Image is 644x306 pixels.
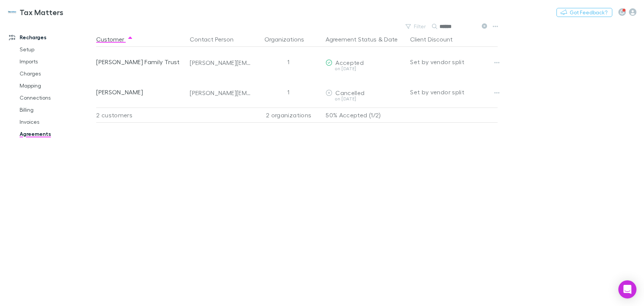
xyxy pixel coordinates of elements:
button: Client Discount [410,32,462,47]
a: Recharges [2,31,102,43]
a: Agreements [12,128,102,140]
button: Agreement Status [326,32,377,47]
div: Set by vendor split [410,77,498,107]
a: Billing [12,104,102,116]
div: Open Intercom Messenger [618,280,636,298]
p: 50% Accepted (1/2) [326,108,404,122]
div: [PERSON_NAME] Family Trust [96,47,184,77]
div: 1 [255,47,323,77]
h3: Tax Matters [20,8,63,17]
a: Connections [12,92,102,104]
button: Contact Person [190,32,243,47]
div: [PERSON_NAME][EMAIL_ADDRESS][DOMAIN_NAME] [190,59,252,66]
a: Charges [12,68,102,80]
div: on [DATE] [326,66,404,71]
button: Filter [402,22,430,31]
div: 2 organizations [255,108,323,123]
a: Imports [12,55,102,68]
span: Cancelled [335,89,364,96]
a: Setup [12,43,102,55]
div: 1 [255,77,323,107]
div: Set by vendor split [410,47,498,77]
span: Accepted [335,59,364,66]
div: & [326,32,404,47]
a: Invoices [12,116,102,128]
img: Tax Matters 's Logo [8,8,17,17]
button: Organizations [264,32,313,47]
button: Customer [96,32,133,47]
button: Got Feedback? [556,8,612,17]
button: Date [384,32,398,47]
a: Tax Matters [3,3,68,21]
div: [PERSON_NAME] [96,77,184,107]
a: Mapping [12,80,102,92]
div: 2 customers [96,108,187,123]
div: [PERSON_NAME][EMAIL_ADDRESS][DOMAIN_NAME] [190,89,252,97]
div: on [DATE] [326,97,404,101]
